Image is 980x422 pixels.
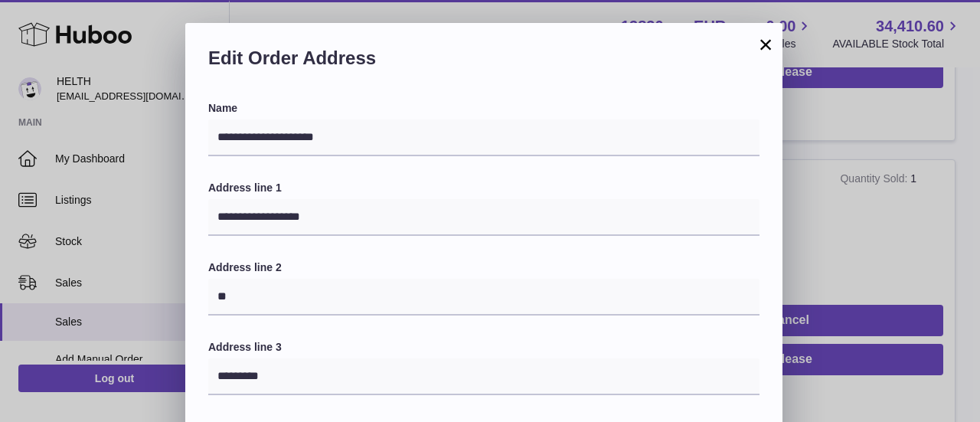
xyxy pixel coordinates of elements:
[208,181,759,195] label: Address line 1
[208,101,759,116] label: Name
[208,46,759,78] h2: Edit Order Address
[756,35,775,54] button: ×
[208,260,759,275] label: Address line 2
[208,340,759,355] label: Address line 3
